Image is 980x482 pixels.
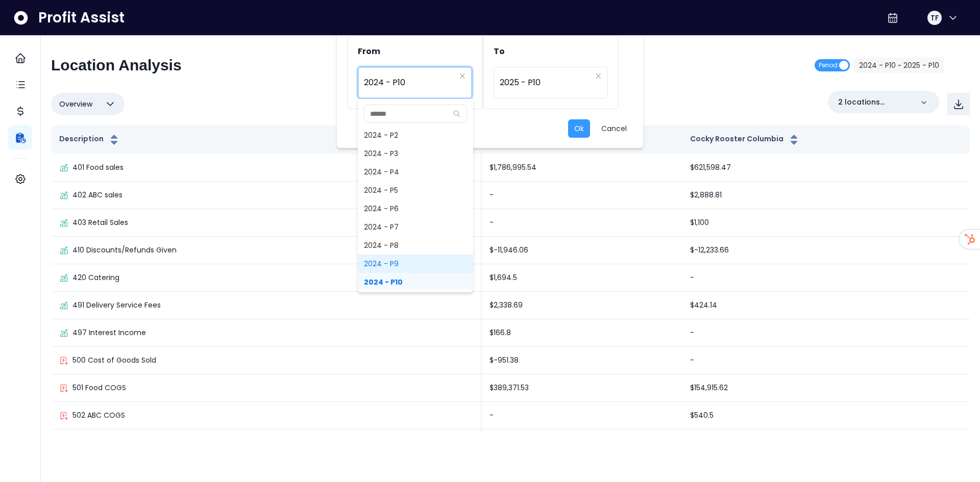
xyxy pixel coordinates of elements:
svg: search [453,110,460,117]
span: TF [930,13,939,23]
span: 2024 - P4 [358,163,473,181]
span: 2025 - P10 [500,71,591,94]
span: 2024 - P10 [364,71,455,94]
span: To [494,45,505,57]
span: 2024 - P6 [358,199,473,218]
button: Clear [459,71,465,81]
span: 2024 - P5 [358,181,473,199]
button: Ok [568,119,590,138]
button: Clear [595,71,601,81]
span: 2024 - P7 [358,218,473,236]
span: 2024 - P9 [358,255,473,273]
span: Profit Assist [38,9,125,27]
span: 2024 - P2 [358,126,473,144]
svg: close [459,73,465,79]
button: Cancel [595,119,633,138]
span: 2024 - P3 [358,144,473,163]
span: 2024 - P8 [358,236,473,255]
span: 2024 - P10 [358,273,473,291]
svg: close [595,73,601,79]
span: From [358,45,380,57]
